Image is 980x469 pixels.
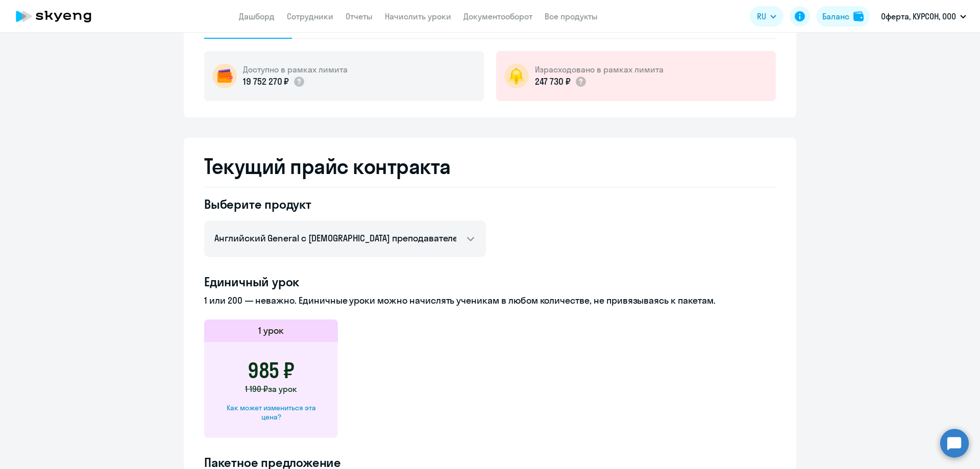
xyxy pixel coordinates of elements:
[545,11,598,21] a: Все продукты
[816,6,870,27] button: Балансbalance
[204,294,776,307] p: 1 или 200 — неважно. Единичные уроки можно начислять ученикам в любом количестве, не привязываясь...
[535,64,664,75] h5: Израсходовано в рамках лимита
[750,6,783,27] button: RU
[239,11,275,21] a: Дашборд
[881,10,956,22] p: Оферта, КУРСОН, ООО
[463,11,532,21] a: Документооборот
[287,11,333,21] a: Сотрудники
[245,384,268,394] span: 1 190 ₽
[243,75,289,88] p: 19 752 270 ₽
[243,64,348,75] h5: Доступно в рамках лимита
[504,64,529,88] img: bell-circle.png
[757,10,766,22] span: RU
[853,11,864,21] img: balance
[346,11,373,21] a: Отчеты
[258,324,284,337] h5: 1 урок
[385,11,451,21] a: Начислить уроки
[212,64,237,88] img: wallet-circle.png
[204,154,776,179] h2: Текущий прайс контракта
[204,196,486,212] h4: Выберите продукт
[876,4,971,29] button: Оферта, КУРСОН, ООО
[268,384,297,394] span: за урок
[204,274,776,290] h4: Единичный урок
[822,10,849,22] div: Баланс
[535,75,571,88] p: 247 730 ₽
[248,358,295,383] h3: 985 ₽
[220,403,322,422] div: Как может измениться эта цена?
